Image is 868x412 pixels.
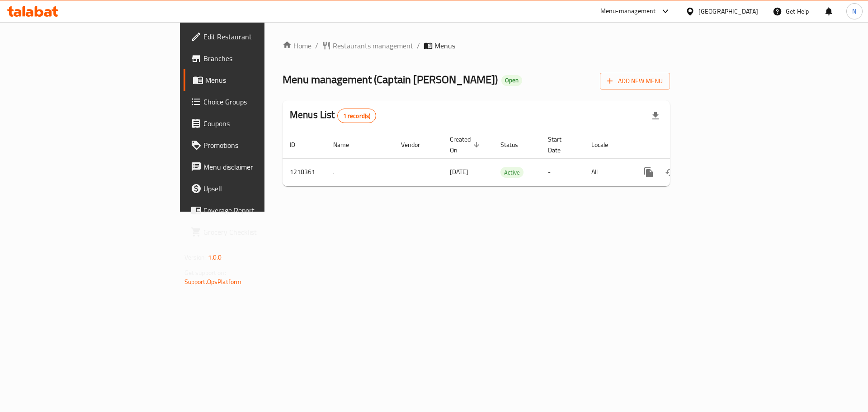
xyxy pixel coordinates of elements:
[401,139,432,150] span: Vendor
[541,158,584,186] td: -
[205,75,318,85] span: Menus
[203,227,318,237] span: Grocery Checklist
[660,161,681,183] button: Change Status
[184,178,325,199] a: Upsell
[638,161,660,183] button: more
[208,251,222,263] span: 1.0.0
[203,31,318,42] span: Edit Restaurant
[607,76,663,87] span: Add New Menu
[500,139,530,150] span: Status
[184,91,325,113] a: Choice Groups
[203,118,318,129] span: Coupons
[548,134,573,156] span: Start Date
[500,167,524,178] span: Active
[338,112,376,120] span: 1 record(s)
[203,53,318,64] span: Branches
[184,221,325,243] a: Grocery Checklist
[584,158,631,186] td: All
[600,6,656,17] div: Menu-management
[283,40,670,51] nav: breadcrumb
[184,251,207,263] span: Version:
[184,26,325,47] a: Edit Restaurant
[501,75,522,86] div: Open
[203,183,318,194] span: Upsell
[203,161,318,172] span: Menu disclaimer
[333,40,413,51] span: Restaurants management
[290,139,307,150] span: ID
[184,113,325,134] a: Coupons
[203,140,318,151] span: Promotions
[645,105,666,127] div: Export file
[203,96,318,107] span: Choice Groups
[591,139,620,150] span: Locale
[184,134,325,156] a: Promotions
[852,6,856,16] span: N
[203,205,318,216] span: Coverage Report
[283,69,498,90] span: Menu management ( Captain [PERSON_NAME] )
[450,166,468,178] span: [DATE]
[184,156,325,178] a: Menu disclaimer
[501,76,522,84] span: Open
[184,69,325,91] a: Menus
[283,131,732,186] table: enhanced table
[337,109,377,123] div: Total records count
[184,276,242,288] a: Support.OpsPlatform
[322,40,413,51] a: Restaurants management
[434,40,455,51] span: Menus
[631,131,732,159] th: Actions
[698,6,758,16] div: [GEOGRAPHIC_DATA]
[184,267,226,279] span: Get support on:
[417,40,420,51] li: /
[333,139,361,150] span: Name
[326,158,394,186] td: .
[600,73,670,90] button: Add New Menu
[450,134,482,156] span: Created On
[184,47,325,69] a: Branches
[184,199,325,221] a: Coverage Report
[290,108,376,123] h2: Menus List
